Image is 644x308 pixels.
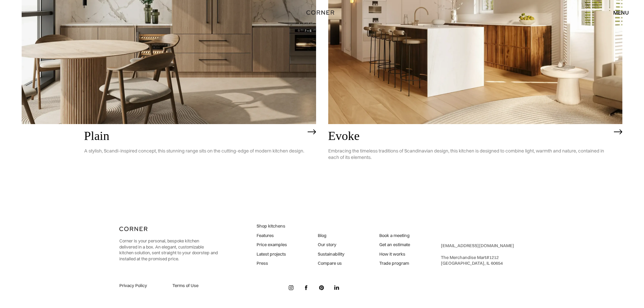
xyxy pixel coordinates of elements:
h2: Plain [84,129,304,143]
p: A stylish, Scandi-inspired concept, this stunning range sits on the cutting-edge of modern kitche... [84,143,304,159]
a: Compare us [318,260,344,266]
a: Shop kitchens [257,223,287,229]
a: home [299,8,345,17]
a: Blog [318,233,344,239]
div: ‍ The Merchandise Mart #1212 ‍ [GEOGRAPHIC_DATA], IL 60654 [441,243,514,266]
a: Press [257,260,287,266]
a: Trade program [379,260,410,266]
a: Price examples [257,242,287,248]
a: How it works [379,251,410,257]
a: [EMAIL_ADDRESS][DOMAIN_NAME] [441,243,514,248]
a: Our story [318,242,344,248]
a: Get an estimate [379,242,410,248]
a: Sustainability [318,251,344,257]
div: menu [606,7,629,18]
div: menu [613,10,629,15]
a: Terms of Use [172,283,218,289]
h2: Evoke [328,129,611,143]
a: Privacy Policy [119,283,165,289]
a: Book a meeting [379,233,410,239]
a: Latest projects [257,251,287,257]
a: Features [257,233,287,239]
p: Embracing the timeless traditions of Scandinavian design, this kitchen is designed to combine lig... [328,143,611,166]
p: Corner is your personal, bespoke kitchen delivered in a box. An elegant, customizable kitchen sol... [119,238,218,262]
